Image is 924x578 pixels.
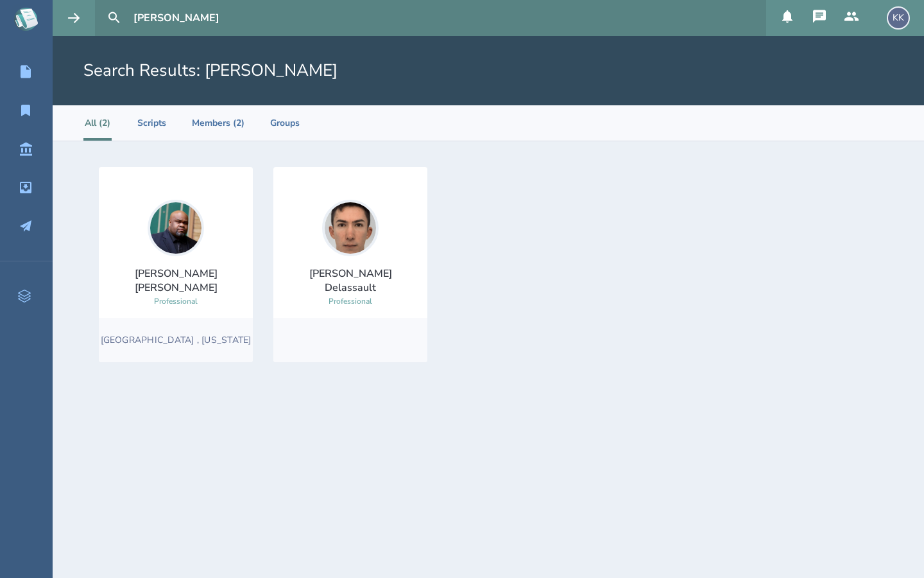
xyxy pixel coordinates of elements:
div: [PERSON_NAME] Delassault [284,267,417,295]
img: user_1756948650-crop.jpg [322,200,379,256]
div: Professional [329,295,372,308]
li: Groups [270,105,300,141]
a: [PERSON_NAME] [PERSON_NAME]Professional [109,200,243,308]
li: Scripts [137,105,166,141]
div: [PERSON_NAME] [PERSON_NAME] [109,267,243,295]
li: All (2) [83,105,112,141]
div: Professional [154,295,198,308]
div: [GEOGRAPHIC_DATA] , [US_STATE] [99,318,253,362]
img: user_1711579672-crop.jpg [148,200,204,256]
li: Members (2) [192,105,244,141]
h1: Search Results : [PERSON_NAME] [83,59,338,82]
div: KK [887,6,910,30]
a: [PERSON_NAME] DelassaultProfessional [284,200,417,308]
